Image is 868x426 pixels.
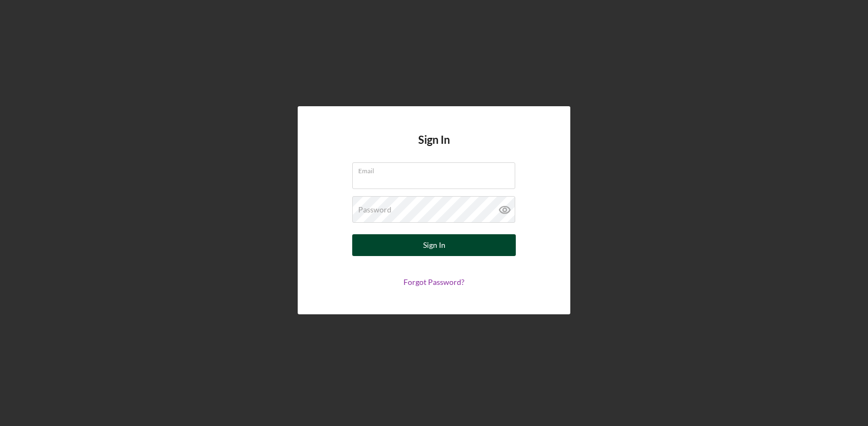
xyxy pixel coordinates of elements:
a: Forgot Password? [403,277,465,287]
label: Email [358,163,515,175]
label: Password [358,205,391,214]
div: Sign In [423,234,445,256]
button: Sign In [352,234,516,256]
h4: Sign In [418,133,450,162]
